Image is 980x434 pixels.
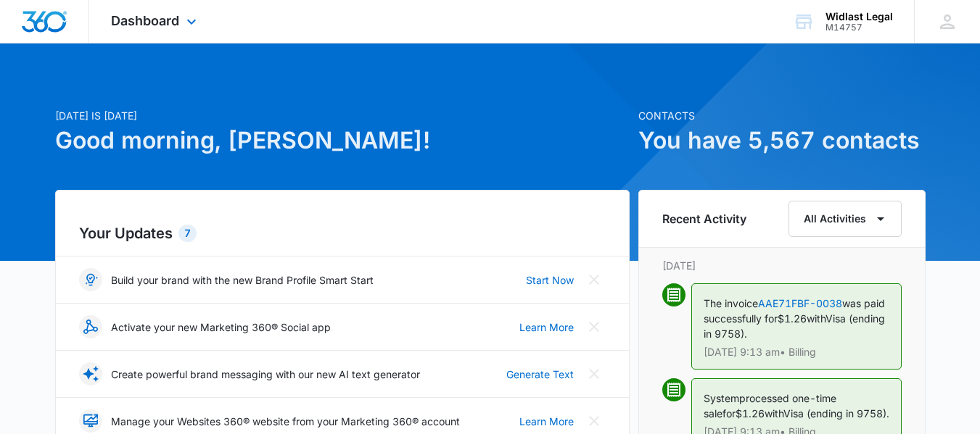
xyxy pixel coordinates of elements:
p: Build your brand with the new Brand Profile Smart Start [111,272,374,288]
a: Learn More [519,414,574,429]
a: Learn More [519,320,574,335]
p: Create powerful brand messaging with our new AI text generator [111,367,420,382]
div: account id [825,22,893,33]
h1: Good morning, [PERSON_NAME]! [55,123,630,158]
p: Contacts [638,108,926,123]
button: Close [582,362,606,385]
button: Close [582,268,606,291]
span: processed one-time sale [704,392,836,420]
p: Activate your new Marketing 360® Social app [111,320,331,335]
a: Generate Text [506,367,574,382]
span: The invoice [704,297,758,309]
p: [DATE] 9:13 am • Billing [704,347,889,357]
span: for [722,407,736,420]
h2: Your Updates [79,222,606,244]
button: Close [582,409,606,433]
span: $1.26 [778,312,807,325]
div: 7 [178,225,197,242]
span: Visa (ending in 9758). [783,407,889,420]
span: $1.26 [736,407,765,420]
p: [DATE] [662,258,902,273]
button: Close [582,315,606,338]
div: account name [825,11,893,22]
h6: Recent Activity [662,210,746,228]
span: with [765,407,783,420]
span: System [704,392,739,404]
p: [DATE] is [DATE] [55,108,630,123]
a: Start Now [526,272,574,288]
button: All Activities [788,201,902,237]
h1: You have 5,567 contacts [638,123,926,158]
span: Dashboard [111,13,179,28]
span: with [807,312,825,325]
a: AAE71FBF-0038 [758,297,842,309]
p: Manage your Websites 360® website from your Marketing 360® account [111,414,460,429]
